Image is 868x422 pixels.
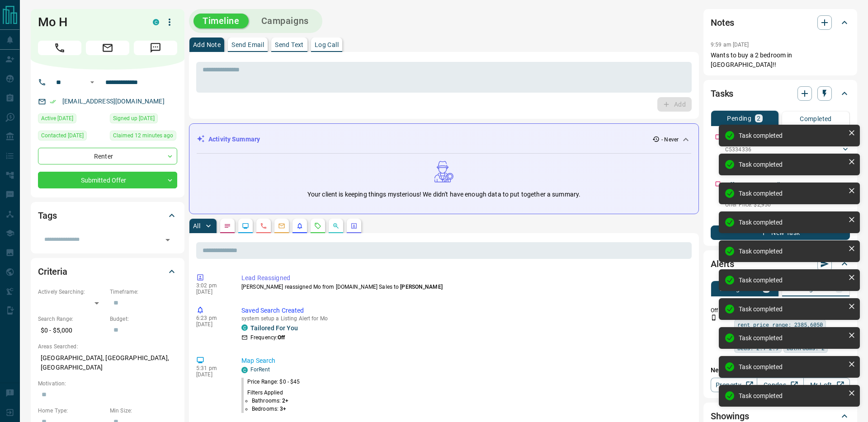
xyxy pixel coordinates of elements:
p: 9:59 am [DATE] [711,42,749,48]
div: condos.ca [153,19,159,25]
p: [PERSON_NAME] reassigned Mo from [DOMAIN_NAME] Sales to [241,283,688,291]
a: Property [711,378,757,392]
h2: Alerts [711,257,734,271]
p: Home Type: [38,407,105,415]
div: Task completed [739,248,844,255]
div: condos.ca [241,367,248,373]
div: Task completed [739,161,844,168]
p: Off [711,306,729,314]
p: Map Search [241,356,688,366]
h2: Criteria [38,264,67,279]
p: Bathrooms : [252,397,300,405]
span: Contacted [DATE] [41,131,84,140]
span: Email [86,41,129,55]
p: 3:02 pm [196,282,228,289]
p: Add Note [193,42,221,48]
div: Notes [711,12,850,33]
span: Active [DATE] [41,114,73,123]
svg: Requests [314,222,321,230]
p: Wants to buy a 2 bedroom in [GEOGRAPHIC_DATA]!! [711,51,850,70]
p: Price Range: $0 - $45 [247,378,300,386]
div: Task completed [739,219,844,226]
p: Pending [727,115,751,122]
p: Search Range: [38,315,105,323]
p: Min Size: [110,407,177,415]
svg: Push Notification Only [711,314,717,321]
span: Call [38,41,81,55]
svg: Lead Browsing Activity [242,222,249,230]
p: Budget: [110,315,177,323]
p: Completed [800,116,832,122]
div: Tasks [711,83,850,104]
div: Mon Jun 24 2019 [110,113,177,126]
p: Activity Summary [208,135,260,144]
svg: Calls [260,222,267,230]
div: Renter [38,148,177,164]
p: Saved Search Created [241,306,688,315]
p: All [193,223,200,229]
button: Timeline [193,14,249,28]
button: Open [87,77,98,88]
p: [DATE] [196,321,228,328]
button: New Task [711,225,850,240]
a: Tailored For You [250,324,298,332]
p: Your client is keeping things mysterious! We didn't have enough data to put together a summary. [307,190,580,199]
h2: Tasks [711,86,733,101]
div: Sun Mar 03 2024 [38,113,105,126]
span: [PERSON_NAME] [400,284,442,290]
span: 3+ [280,406,286,412]
div: Task completed [739,363,844,370]
div: Alerts [711,253,850,275]
svg: Opportunities [332,222,340,230]
p: system setup a Listing Alert for Mo [241,315,688,322]
span: 2+ [282,398,288,404]
strong: Off [278,334,285,341]
div: Task completed [739,190,844,197]
div: condos.ca [241,324,248,331]
div: Submitted Offer [38,172,177,188]
svg: Notes [224,222,231,230]
p: - Never [661,136,679,144]
div: Task completed [739,392,844,399]
svg: Listing Alerts [296,222,303,230]
p: $0 - $5,000 [38,323,105,338]
svg: Agent Actions [350,222,358,230]
span: Signed up [DATE] [113,114,155,123]
svg: Email Verified [50,98,56,105]
p: 6:23 pm [196,315,228,321]
p: Actively Searching: [38,288,105,296]
div: Task completed [739,132,844,139]
h1: Mo H [38,15,139,29]
p: New Alert: [711,366,850,375]
div: Mon Sep 15 2025 [110,131,177,143]
p: [DATE] [196,371,228,378]
p: [GEOGRAPHIC_DATA], [GEOGRAPHIC_DATA], [GEOGRAPHIC_DATA] [38,351,177,375]
p: Areas Searched: [38,342,177,351]
p: Log Call [315,42,339,48]
p: Timeframe: [110,288,177,296]
div: Sun Aug 29 2021 [38,131,105,143]
p: Send Text [275,42,304,48]
button: Campaigns [252,14,318,28]
p: Lead Reassigned [241,273,688,283]
h2: Notes [711,15,734,30]
p: 5:31 pm [196,365,228,371]
button: Open [161,234,174,246]
div: Task completed [739,305,844,313]
p: [DATE] [196,289,228,295]
p: Filters Applied [247,389,300,397]
div: Activity Summary- Never [197,131,691,148]
p: 2 [757,115,760,122]
span: Claimed 12 minutes ago [113,131,173,140]
div: Criteria [38,261,177,282]
div: Tags [38,205,177,226]
div: Task completed [739,334,844,342]
div: Task completed [739,277,844,284]
span: Message [134,41,177,55]
p: Motivation: [38,380,177,388]
p: Bedrooms : [252,405,300,413]
h2: Tags [38,208,57,223]
p: Send Email [231,42,264,48]
svg: Emails [278,222,285,230]
a: ForRent [250,366,270,373]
